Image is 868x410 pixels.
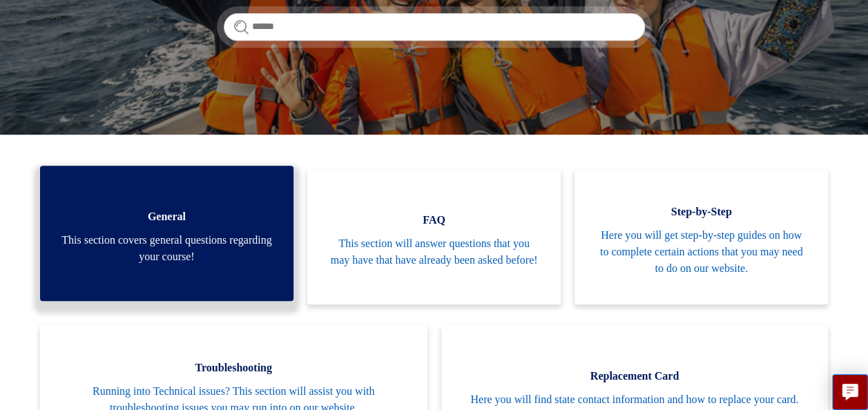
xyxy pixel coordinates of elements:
[61,232,273,265] span: This section covers general questions regarding your course!
[307,169,561,304] a: FAQ This section will answer questions that you may have that have already been asked before!
[575,169,828,304] a: Step-by-Step Here you will get step-by-step guides on how to complete certain actions that you ma...
[595,204,807,220] span: Step-by-Step
[595,227,807,277] span: Here you will get step-by-step guides on how to complete certain actions that you may need to do ...
[328,212,540,228] span: FAQ
[61,360,407,376] span: Troubleshooting
[462,391,808,408] span: Here you will find state contact information and how to replace your card.
[224,13,645,41] input: Search
[832,374,868,410] button: Live chat
[462,368,808,384] span: Replacement Card
[40,166,293,301] a: General This section covers general questions regarding your course!
[328,235,540,269] span: This section will answer questions that you may have that have already been asked before!
[61,208,273,225] span: General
